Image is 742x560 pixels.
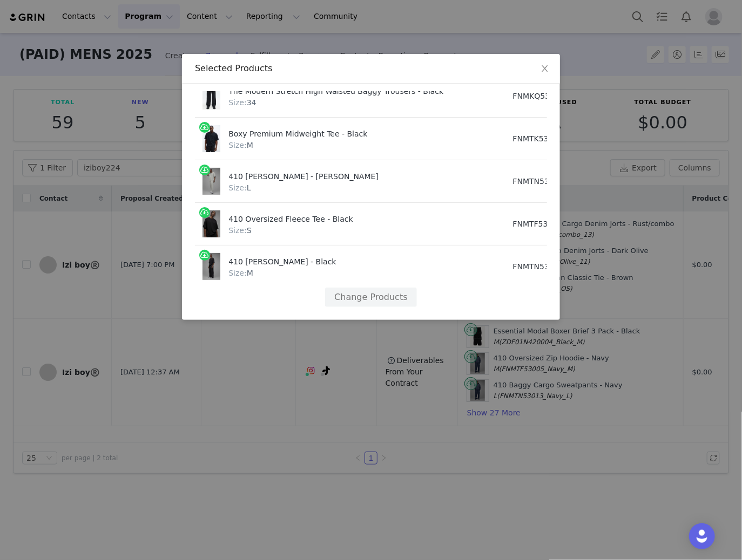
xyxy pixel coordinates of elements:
span: Size: [228,269,246,277]
div: Boxy Premium Midweight Tee - Black [228,125,470,140]
img: 09-23-25_410-Mens-Fleece_black_front_ES_KP_CM-wide-angle-crop-from-below-chin.png [203,210,220,237]
img: 09-23-25_410-Mens-Fleece_heathergrey_front_EH_KP_CM_WG.jpg [203,168,220,195]
span: 34 [228,98,256,107]
img: 08-29-25_S7_51_FNMTK53042_Black_CR_DJ_14-01-31_110441_PXF.jpg [203,125,220,152]
span: L [228,183,251,192]
span: M [228,141,253,149]
div: 410 [PERSON_NAME] - [PERSON_NAME] [228,168,470,182]
td: FNMTK53042_Black_M [505,118,666,160]
button: Change Products [325,288,416,307]
img: 08-29-25_S7_27_FNMKQ53011_Black_CR_DJ_11-40-56_109973_BH.jpg [203,83,220,110]
img: 09-23-25_410-Mens-Fleece_black_front_ES_KP_CM_WG.jpg [203,253,220,280]
td: FNMKQ53011_Black_34 [505,75,666,118]
span: S [228,226,251,235]
i: icon: close [541,64,549,73]
span: Size: [228,98,246,107]
span: M [228,269,253,277]
span: Size: [228,141,246,149]
td: FNMTN53008_Black_M [505,245,666,288]
span: Size: [228,183,246,192]
div: Open Intercom Messenger [689,523,715,549]
span: Size: [228,226,246,235]
td: FNMTN53008_HeatherGrey_L [505,160,666,203]
button: Close [530,54,560,84]
div: 410 [PERSON_NAME] - Black [228,253,470,268]
div: 410 Oversized Fleece Tee - Black [228,210,470,225]
div: Selected Products [195,63,547,74]
td: FNMTF53026_Black_S [505,203,666,245]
